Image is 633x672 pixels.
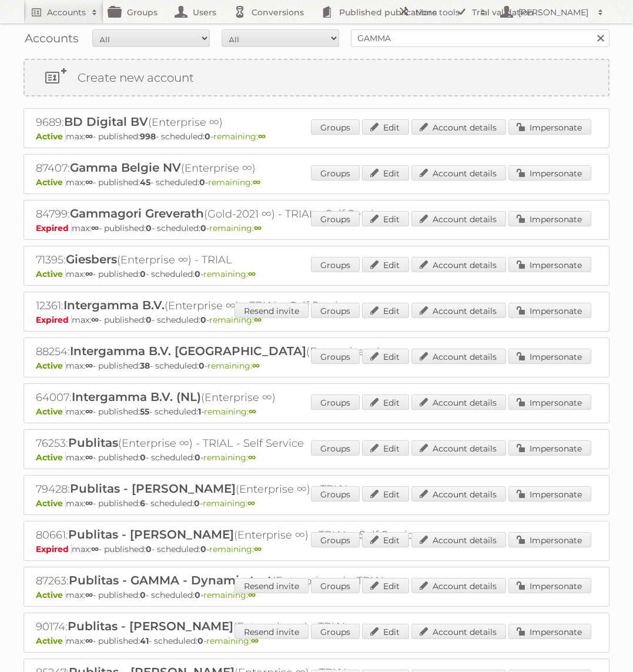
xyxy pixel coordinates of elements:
[411,257,506,272] a: Account details
[199,177,205,188] strong: 0
[411,486,506,502] a: Account details
[70,482,236,496] span: Publitas - [PERSON_NAME]
[36,436,447,451] h2: 76253: (Enterprise ∞) - TRIAL - Self Service
[311,578,360,593] a: Groups
[36,177,66,188] span: Active
[70,206,204,220] span: Gammagori Greverath
[85,131,93,142] strong: ∞
[91,315,99,325] strong: ∞
[140,498,145,509] strong: 6
[254,544,262,554] strong: ∞
[36,344,447,359] h2: 88254: (Enterprise ∞)
[362,394,409,410] a: Edit
[66,252,117,266] span: Giesbers
[203,590,256,600] span: remaining:
[515,6,592,18] h2: [PERSON_NAME]
[362,303,409,318] a: Edit
[508,349,591,364] a: Impersonate
[411,349,506,364] a: Account details
[235,624,309,639] a: Resend invite
[411,532,506,547] a: Account details
[85,498,93,509] strong: ∞
[36,161,447,176] h2: 87407: (Enterprise ∞)
[36,636,66,646] span: Active
[85,590,93,600] strong: ∞
[200,315,206,325] strong: 0
[36,206,447,222] h2: 84799: (Gold-2021 ∞) - TRIAL - Self Service
[508,440,591,456] a: Impersonate
[146,544,152,554] strong: 0
[362,578,409,593] a: Edit
[70,161,181,175] span: Gamma Belgie NV
[68,619,233,633] span: Publitas - [PERSON_NAME]
[362,257,409,272] a: Edit
[508,578,591,593] a: Impersonate
[311,532,360,547] a: Groups
[194,498,200,509] strong: 0
[36,298,447,313] h2: 12361: (Enterprise ∞) - TRIAL - Self Service
[195,452,200,463] strong: 0
[36,452,597,463] p: max: - published: - scheduled: -
[311,486,360,502] a: Groups
[91,544,99,554] strong: ∞
[195,269,200,279] strong: 0
[36,590,597,600] p: max: - published: - scheduled: -
[508,119,591,135] a: Impersonate
[508,486,591,502] a: Impersonate
[253,177,260,188] strong: ∞
[85,406,93,417] strong: ∞
[195,590,200,600] strong: 0
[311,119,360,135] a: Groups
[36,527,447,543] h2: 80661: (Enterprise ∞) - TRIAL - Self Service
[85,452,93,463] strong: ∞
[362,532,409,547] a: Edit
[248,269,256,279] strong: ∞
[198,406,201,417] strong: 1
[64,115,148,129] span: BD Digital BV
[140,406,149,417] strong: 55
[411,624,506,639] a: Account details
[36,269,66,279] span: Active
[197,636,203,646] strong: 0
[25,60,608,95] a: Create new account
[254,223,262,233] strong: ∞
[209,315,262,325] span: remaining:
[203,498,255,509] span: remaining:
[362,119,409,135] a: Edit
[36,315,597,325] p: max: - published: - scheduled: -
[248,452,256,463] strong: ∞
[311,624,360,639] a: Groups
[140,636,149,646] strong: 41
[36,498,66,509] span: Active
[36,269,597,279] p: max: - published: - scheduled: -
[203,452,256,463] span: remaining:
[362,440,409,456] a: Edit
[209,223,262,233] span: remaining:
[36,406,597,417] p: max: - published: - scheduled: -
[68,527,234,541] span: Publitas - [PERSON_NAME]
[36,573,447,589] h2: 87263: (Enterprise ∞) - TRIAL
[362,165,409,180] a: Edit
[36,636,597,646] p: max: - published: - scheduled: -
[205,131,210,142] strong: 0
[508,624,591,639] a: Impersonate
[140,269,146,279] strong: 0
[85,177,93,188] strong: ∞
[362,349,409,364] a: Edit
[206,636,259,646] span: remaining:
[36,619,447,634] h2: 90174: (Enterprise ∞) - TRIAL
[508,211,591,226] a: Impersonate
[36,590,66,600] span: Active
[311,257,360,272] a: Groups
[207,360,260,371] span: remaining:
[69,573,272,587] span: Publitas - GAMMA - Dynamic test
[258,131,266,142] strong: ∞
[36,498,597,509] p: max: - published: - scheduled: -
[249,406,256,417] strong: ∞
[199,360,205,371] strong: 0
[411,578,506,593] a: Account details
[508,394,591,410] a: Impersonate
[362,624,409,639] a: Edit
[311,349,360,364] a: Groups
[36,452,66,463] span: Active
